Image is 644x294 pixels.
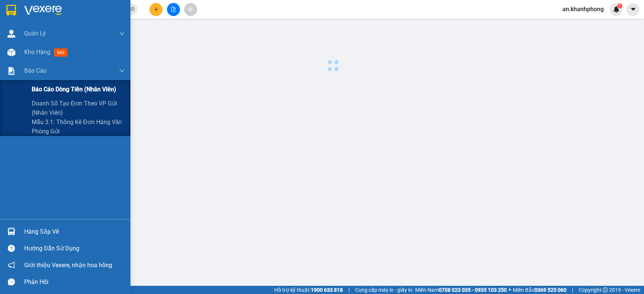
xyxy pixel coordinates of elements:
[509,288,511,291] span: ⚪️
[626,3,640,16] button: caret-down
[119,68,125,74] span: down
[32,85,116,94] span: Báo cáo dòng tiền (nhân viên)
[171,7,176,12] span: file-add
[32,99,125,117] span: Doanh số tạo đơn theo VP gửi (nhân viên)
[415,286,507,294] span: Miền Nam
[603,287,608,293] span: copyright
[439,287,507,293] strong: 0708 023 035 - 0935 103 250
[54,48,67,57] span: mới
[630,6,637,13] span: caret-down
[9,48,42,83] b: [PERSON_NAME]
[130,7,135,11] span: close-circle
[274,286,343,294] span: Hỗ trợ kỹ thuật:
[348,286,350,294] span: |
[7,228,15,235] img: warehouse-icon
[7,30,15,38] img: warehouse-icon
[149,3,162,16] button: plus
[24,66,47,75] span: Báo cáo
[513,286,566,294] span: Miền Bắc
[24,243,125,254] div: Hướng dẫn sử dụng
[24,226,125,237] div: Hàng sắp về
[32,117,125,136] span: Mẫu 3.1: Thống kê đơn hàng văn phòng gửi
[618,3,621,9] span: 1
[617,3,622,9] sup: 1
[6,5,16,16] img: logo-vxr
[24,260,112,270] span: Giới thiệu Vexere, nhận hoa hồng
[63,35,102,45] li: (c) 2017
[63,28,102,34] b: [DOMAIN_NAME]
[188,7,193,12] span: aim
[355,286,413,294] span: Cung cấp máy in - giấy in:
[24,276,125,288] div: Phản hồi
[9,9,47,47] img: logo.jpg
[8,278,15,285] span: message
[572,286,573,294] span: |
[24,48,50,56] span: Kho hàng
[7,67,15,75] img: solution-icon
[534,287,566,293] strong: 0369 525 060
[311,287,343,293] strong: 1900 633 818
[184,3,197,16] button: aim
[8,262,15,269] span: notification
[7,48,15,56] img: warehouse-icon
[556,4,610,14] span: an.khanhphong
[24,29,46,38] span: Quản Lý
[130,6,135,13] span: close-circle
[8,245,15,252] span: question-circle
[81,9,99,27] img: logo.jpg
[613,6,620,13] img: icon-new-feature
[154,7,159,12] span: plus
[167,3,180,16] button: file-add
[48,11,72,59] b: BIÊN NHẬN GỬI HÀNG
[119,31,125,37] span: down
